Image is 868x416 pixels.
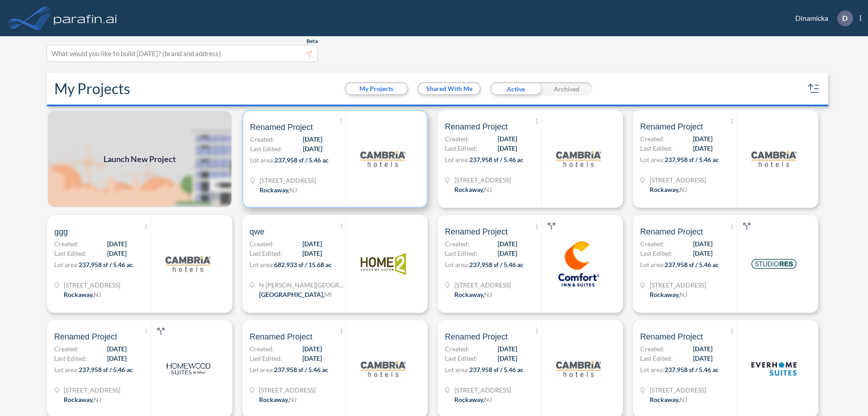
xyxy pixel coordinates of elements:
img: logo [556,136,601,182]
span: 321 Mt Hope Ave [454,175,511,185]
span: Rockaway , [454,186,484,193]
h2: My Projects [54,80,130,97]
span: 237,958 sf / 5.46 ac [469,261,524,268]
span: Lot area: [54,261,79,268]
span: Renamed Project [640,331,703,342]
span: NJ [484,291,492,298]
div: Rockaway, NJ [454,185,492,194]
span: Last Edited: [250,354,282,363]
span: Rockaway , [259,186,289,194]
span: Last Edited: [54,249,87,258]
span: Lot area: [640,156,665,163]
span: 321 Mt Hope Ave [259,176,316,185]
span: [DATE] [107,354,127,363]
span: [DATE] [693,134,712,143]
span: Last Edited: [445,354,477,363]
span: 321 Mt Hope Ave [259,385,316,395]
span: [DATE] [693,239,712,249]
span: MI [324,291,332,298]
span: NJ [94,396,101,403]
span: 321 Mt Hope Ave [650,280,706,290]
span: 321 Mt Hope Ave [650,175,706,185]
span: Rockaway , [650,291,679,298]
span: NJ [679,186,687,193]
div: Rockaway, NJ [259,395,297,404]
div: Rockaway, NJ [454,290,492,299]
span: [DATE] [498,143,517,153]
span: Created: [445,134,469,143]
span: Renamed Project [250,122,313,133]
span: Renamed Project [250,331,312,342]
span: Renamed Project [445,331,508,342]
span: [DATE] [303,144,322,153]
span: [DATE] [303,134,322,144]
span: Last Edited: [640,249,673,258]
img: logo [361,346,406,392]
span: [DATE] [107,344,127,354]
button: My Projects [346,83,407,94]
div: Rockaway, NJ [259,185,297,195]
span: 237,958 sf / 5.46 ac [79,366,133,373]
span: qwe [250,226,264,237]
span: 237,958 sf / 5.46 ac [469,156,524,163]
span: Lot area: [250,366,274,373]
span: Renamed Project [445,121,508,132]
div: Rockaway, NJ [650,290,687,299]
span: 321 Mt Hope Ave [650,385,706,395]
div: Rockaway, NJ [64,395,101,404]
span: Created: [640,239,665,249]
button: Shared With Me [419,83,480,94]
span: Rockaway , [650,186,679,193]
span: Created: [445,239,469,249]
span: [DATE] [498,354,517,363]
span: [DATE] [693,249,712,258]
span: NJ [484,396,492,403]
span: Created: [640,344,665,354]
span: [DATE] [302,354,322,363]
span: [DATE] [302,239,322,249]
span: [DATE] [693,143,712,153]
img: logo [165,346,211,392]
span: Created: [250,239,274,249]
span: Last Edited: [250,144,283,153]
span: Created: [640,134,665,143]
img: logo [52,9,119,27]
img: logo [751,136,797,182]
span: Last Edited: [54,354,87,363]
div: Rockaway, NJ [650,395,687,404]
span: Last Edited: [640,354,673,363]
span: Rockaway , [650,396,679,403]
span: NJ [289,186,297,194]
img: logo [751,346,797,392]
button: sort [807,81,821,96]
span: Last Edited: [445,249,477,258]
span: Lot area: [250,261,274,268]
span: Rockaway , [454,396,484,403]
span: Last Edited: [640,143,673,153]
p: D [842,14,848,22]
img: logo [556,346,601,392]
span: [DATE] [498,134,517,143]
span: 321 Mt Hope Ave [454,385,511,395]
span: [GEOGRAPHIC_DATA] , [259,291,324,298]
span: Renamed Project [640,121,703,132]
span: Created: [250,134,274,144]
span: Renamed Project [640,226,703,237]
img: logo [751,241,797,287]
div: Dinamicka [782,10,861,26]
span: Created: [250,344,274,354]
span: Last Edited: [250,249,282,258]
span: Created: [54,239,79,249]
a: Launch New Project [47,110,232,208]
span: [DATE] [498,239,517,249]
span: 237,958 sf / 5.46 ac [469,366,524,373]
span: 237,958 sf / 5.46 ac [79,261,133,268]
span: [DATE] [693,354,712,363]
span: Rockaway , [454,291,484,298]
span: 237,958 sf / 5.46 ac [274,156,329,164]
span: 237,958 sf / 5.46 ac [665,261,719,268]
span: NJ [94,291,101,298]
div: Grand Rapids, MI [259,290,332,299]
div: Archived [541,82,592,96]
span: [DATE] [302,344,322,354]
